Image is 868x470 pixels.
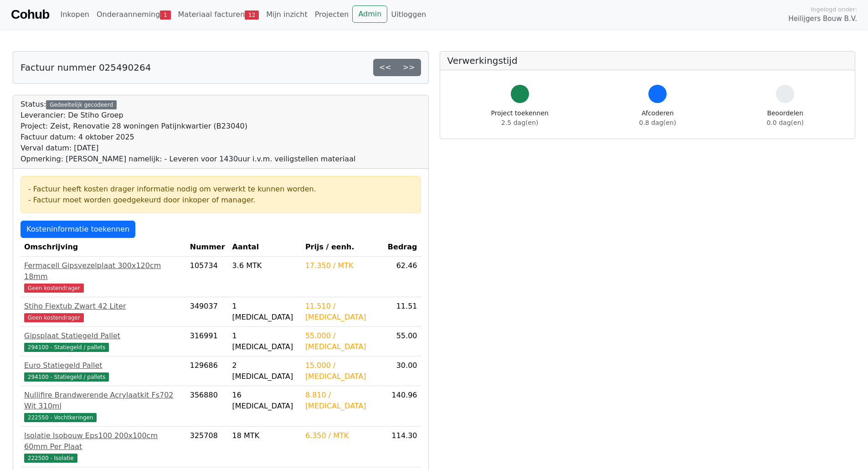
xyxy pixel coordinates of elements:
[245,10,259,20] span: 12
[186,238,229,257] th: Nummer
[232,331,298,352] div: 1 [MEDICAL_DATA]
[24,430,183,452] div: Isolatie Isobouw Eps100 200x100cm 60mm Per Plaat
[24,372,109,382] span: 294100 - Statiegeld / pallets
[311,5,353,24] a: Projecten
[305,301,380,323] div: 11.510 / [MEDICAL_DATA]
[24,390,183,423] a: Nullifire Brandwerende Acrylaatkit Fs702 Wit 310ml222550 - Vochtkeringen
[175,5,263,24] a: Materiaal facturen12
[24,413,97,422] span: 222550 - Vochtkeringen
[24,260,183,282] div: Fermacell Gipsvezelplaat 300x120cm 18mm
[11,4,49,26] a: Cohub
[93,5,175,24] a: Onderaanneming1
[302,238,383,257] th: Prijs / eenh.
[24,331,183,352] a: Gipsplaat Statiegeld Pallet294100 - Statiegeld / pallets
[383,327,421,356] td: 55.00
[383,297,421,327] td: 11.51
[21,154,355,165] div: Opmerking: [PERSON_NAME] namelijk: - Leveren voor 1430uur i.v.m. veiligstellen materiaal
[24,260,183,293] a: Fermacell Gipsvezelplaat 300x120cm 18mmGeen kostendrager
[397,59,421,76] a: >>
[383,257,421,297] td: 62.46
[383,238,421,257] th: Bedrag
[232,301,298,323] div: 1 [MEDICAL_DATA]
[24,343,109,352] span: 294100 - Statiegeld / pallets
[28,184,413,195] div: - Factuur heeft kosten drager informatie nodig om verwerkt te kunnen worden.
[305,390,380,412] div: 8.810 / [MEDICAL_DATA]
[383,386,421,427] td: 140.96
[232,390,298,412] div: 16 [MEDICAL_DATA]
[24,454,77,463] span: 222500 - Isolatie
[46,100,117,109] div: Gedeeltelijk gecodeerd
[186,327,229,356] td: 316991
[262,5,311,24] a: Mijn inzicht
[24,301,183,323] a: Stiho Flextub Zwart 42 LiterGeen kostendrager
[24,284,84,293] span: Geen kostendrager
[491,108,549,128] div: Project toekennen
[383,427,421,467] td: 114.30
[24,360,183,371] div: Euro Statiegeld Pallet
[383,356,421,386] td: 30.00
[447,55,848,66] h5: Verwerkingstijd
[232,430,298,441] div: 18 MTK
[24,360,183,382] a: Euro Statiegeld Pallet294100 - Statiegeld / pallets
[639,108,676,128] div: Afcoderen
[21,238,186,257] th: Omschrijving
[229,238,302,257] th: Aantal
[160,10,170,20] span: 1
[21,143,355,154] div: Verval datum: [DATE]
[186,257,229,297] td: 105734
[186,356,229,386] td: 129686
[232,360,298,382] div: 2 [MEDICAL_DATA]
[24,301,183,312] div: Stiho Flextub Zwart 42 Liter
[56,5,92,24] a: Inkopen
[811,5,857,14] span: Ingelogd onder:
[21,110,355,121] div: Leverancier: De Stiho Groep
[24,331,183,341] div: Gipsplaat Statiegeld Pallet
[21,99,355,165] div: Status:
[373,59,397,76] a: <<
[387,5,430,24] a: Uitloggen
[186,297,229,327] td: 349037
[21,121,355,132] div: Project: Zeist, Renovatie 28 woningen Patijnkwartier (B23040)
[28,195,413,206] div: - Factuur moet worden goedgekeurd door inkoper of manager.
[232,260,298,271] div: 3.6 MTK
[788,14,857,24] span: Heilijgers Bouw B.V.
[21,221,135,238] a: Kosteninformatie toekennen
[305,430,380,441] div: 6.350 / MTK
[24,390,183,412] div: Nullifire Brandwerende Acrylaatkit Fs702 Wit 310ml
[305,331,380,352] div: 55.000 / [MEDICAL_DATA]
[21,62,151,73] h5: Factuur nummer 025490264
[767,108,804,128] div: Beoordelen
[305,260,380,271] div: 17.350 / MTK
[24,313,84,322] span: Geen kostendrager
[501,119,538,126] span: 2.5 dag(en)
[186,427,229,467] td: 325708
[767,119,804,126] span: 0.0 dag(en)
[21,132,355,143] div: Factuur datum: 4 oktober 2025
[305,360,380,382] div: 15.000 / [MEDICAL_DATA]
[24,430,183,463] a: Isolatie Isobouw Eps100 200x100cm 60mm Per Plaat222500 - Isolatie
[639,119,676,126] span: 0.8 dag(en)
[352,5,387,23] a: Admin
[186,386,229,427] td: 356880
